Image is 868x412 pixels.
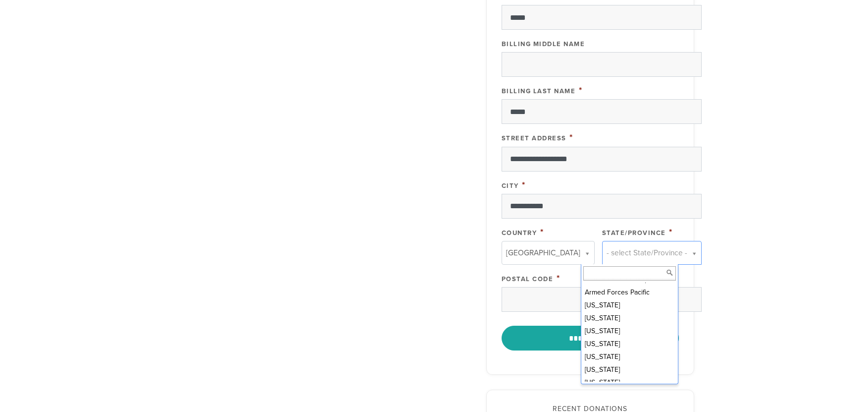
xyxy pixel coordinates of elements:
[581,364,676,377] div: [US_STATE]
[581,351,676,364] div: [US_STATE]
[581,312,676,325] div: [US_STATE]
[581,299,676,312] div: [US_STATE]
[581,325,676,338] div: [US_STATE]
[581,377,676,390] div: [US_STATE]
[581,338,676,351] div: [US_STATE]
[581,287,676,299] div: Armed Forces Pacific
